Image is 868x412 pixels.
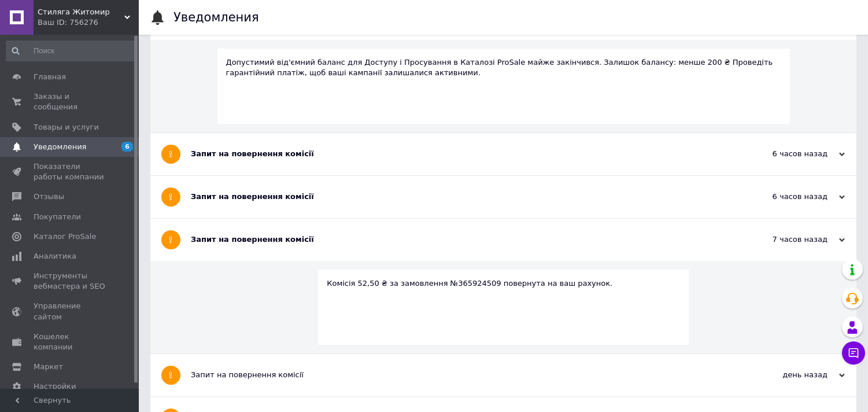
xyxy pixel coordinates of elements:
div: 6 часов назад [729,192,845,202]
span: Показатели работы компании [34,161,107,182]
span: Покупатели [34,212,81,222]
div: Комісія 52,50 ₴ за замовлення №365924509 повернута на ваш рахунок. [327,278,680,289]
span: Аналитика [34,251,76,262]
div: Ваш ID: 756276 [38,17,139,28]
div: день назад [729,370,845,380]
span: Заказы и сообщения [34,91,107,112]
div: Допустимий від'ємний баланс для Доступу і Просування в Каталозі ProSale майже закінчився. Залишок... [226,57,781,78]
h1: Уведомления [173,10,259,24]
span: Управление сайтом [34,301,107,322]
span: Главная [34,72,66,82]
span: Стиляга Житомир [38,7,124,17]
span: Инструменты вебмастера и SEO [34,271,107,292]
span: Каталог ProSale [34,231,96,242]
span: Уведомления [34,142,86,152]
span: Отзывы [34,192,64,202]
span: Настройки [34,381,76,392]
div: Запит на повернення комісії [191,192,729,202]
span: Кошелек компании [34,332,107,352]
div: 6 часов назад [729,149,845,159]
div: Запит на повернення комісії [191,234,729,245]
button: Чат с покупателем [842,341,865,365]
span: 6 [121,142,133,152]
span: Товары и услуги [34,122,99,133]
div: Запит на повернення комісії [191,370,729,380]
input: Поиск [6,41,136,61]
span: Маркет [34,362,63,372]
div: Запит на повернення комісії [191,149,729,159]
div: 7 часов назад [729,234,845,245]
